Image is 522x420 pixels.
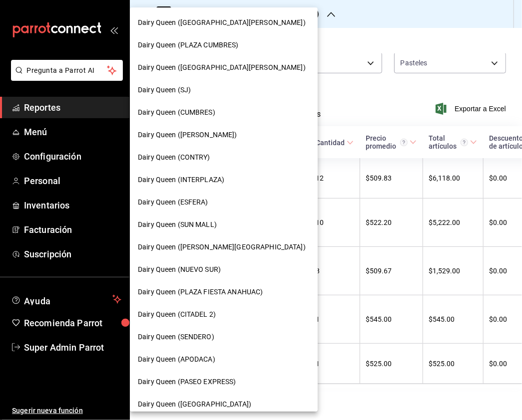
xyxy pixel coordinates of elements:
[138,152,210,163] span: Dairy Queen (CONTRY)
[130,258,318,281] div: Dairy Queen (NUEVO SUR)
[138,332,214,342] span: Dairy Queen (SENDERO)
[138,287,263,297] span: Dairy Queen (PLAZA FIESTA ANAHUAC)
[130,348,318,371] div: Dairy Queen (APODACA)
[138,175,224,185] span: Dairy Queen (INTERPLAZA)
[138,242,306,252] span: Dairy Queen ([PERSON_NAME][GEOGRAPHIC_DATA])
[138,107,215,118] span: Dairy Queen (CUMBRES)
[130,101,318,124] div: Dairy Queen (CUMBRES)
[130,236,318,258] div: Dairy Queen ([PERSON_NAME][GEOGRAPHIC_DATA])
[138,17,306,28] span: Dairy Queen ([GEOGRAPHIC_DATA][PERSON_NAME])
[130,11,318,34] div: Dairy Queen ([GEOGRAPHIC_DATA][PERSON_NAME])
[138,264,221,275] span: Dairy Queen (NUEVO SUR)
[138,130,237,140] span: Dairy Queen ([PERSON_NAME])
[130,393,318,416] div: Dairy Queen ([GEOGRAPHIC_DATA])
[130,213,318,236] div: Dairy Queen (SUN MALL)
[130,191,318,213] div: Dairy Queen (ESFERA)
[138,399,251,410] span: Dairy Queen ([GEOGRAPHIC_DATA])
[130,146,318,169] div: Dairy Queen (CONTRY)
[130,303,318,326] div: Dairy Queen (CITADEL 2)
[138,197,208,208] span: Dairy Queen (ESFERA)
[130,326,318,348] div: Dairy Queen (SENDERO)
[138,377,236,387] span: Dairy Queen (PASEO EXPRESS)
[138,62,306,73] span: Dairy Queen ([GEOGRAPHIC_DATA][PERSON_NAME])
[138,40,239,50] span: Dairy Queen (PLAZA CUMBRES)
[138,85,191,95] span: Dairy Queen (SJ)
[130,124,318,146] div: Dairy Queen ([PERSON_NAME])
[138,354,215,365] span: Dairy Queen (APODACA)
[130,56,318,79] div: Dairy Queen ([GEOGRAPHIC_DATA][PERSON_NAME])
[130,79,318,101] div: Dairy Queen (SJ)
[138,219,217,230] span: Dairy Queen (SUN MALL)
[130,371,318,393] div: Dairy Queen (PASEO EXPRESS)
[130,281,318,303] div: Dairy Queen (PLAZA FIESTA ANAHUAC)
[130,169,318,191] div: Dairy Queen (INTERPLAZA)
[130,34,318,56] div: Dairy Queen (PLAZA CUMBRES)
[138,309,216,320] span: Dairy Queen (CITADEL 2)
